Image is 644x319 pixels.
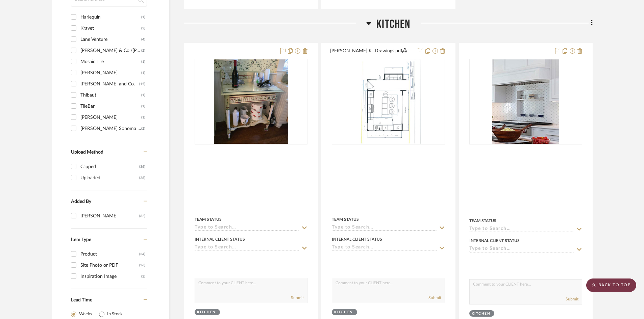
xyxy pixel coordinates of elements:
div: Kitchen [197,310,216,315]
img: null [356,59,421,144]
div: (1) [141,12,145,23]
div: (34) [139,249,145,260]
span: Added By [71,199,91,204]
div: Mosaic Tile [80,56,141,67]
div: (2) [141,23,145,34]
input: Type to Search… [195,245,299,251]
span: Item Type [71,237,91,242]
div: (62) [139,211,145,221]
div: (2) [141,45,145,56]
label: In Stock [107,311,123,318]
div: 0 [195,59,307,144]
div: [PERSON_NAME] Sonoma Home [80,123,141,134]
div: [PERSON_NAME] [80,68,141,78]
input: Type to Search… [332,225,437,231]
div: (36) [139,161,145,172]
label: Weeks [79,311,92,318]
div: Clipped [80,161,139,172]
span: Lead Time [71,298,92,302]
div: Thibaut [80,90,141,101]
button: [PERSON_NAME] K...Drawings.pdf [330,47,413,55]
scroll-to-top-button: BACK TO TOP [586,278,636,292]
div: (15) [139,79,145,89]
div: 0 [332,59,444,144]
div: Team Status [332,216,359,222]
input: Type to Search… [195,225,299,231]
input: Type to Search… [469,226,574,233]
button: Submit [291,295,304,301]
div: Inspiration Image [80,271,141,282]
div: (1) [141,90,145,101]
div: Team Status [195,216,222,222]
div: Kravet [80,23,141,34]
span: Kitchen [376,17,410,32]
div: TileBar [80,101,141,112]
img: null [492,59,559,144]
span: Upload Method [71,150,103,155]
div: (26) [139,172,145,183]
img: null [214,59,288,144]
div: (26) [139,260,145,271]
div: (1) [141,56,145,67]
div: (2) [141,271,145,282]
button: Submit [566,296,578,302]
div: [PERSON_NAME] [80,112,141,123]
div: (4) [141,34,145,45]
div: (1) [141,101,145,112]
div: Product [80,249,139,260]
div: [PERSON_NAME] & Co./[PERSON_NAME] [80,45,141,56]
input: Type to Search… [332,245,437,251]
div: Team Status [469,218,496,224]
div: Lane Venture [80,34,141,45]
button: Submit [428,295,441,301]
div: (2) [141,123,145,134]
div: [PERSON_NAME] [80,211,139,221]
div: Kitchen [472,311,491,316]
div: (1) [141,68,145,78]
div: Site Photo or PDF [80,260,139,271]
div: Kitchen [334,310,353,315]
div: Internal Client Status [195,236,245,242]
div: (1) [141,112,145,123]
input: Type to Search… [469,246,574,252]
div: Harlequin [80,12,141,23]
div: Uploaded [80,172,139,183]
div: Internal Client Status [469,238,520,244]
div: [PERSON_NAME] and Co. [80,79,139,89]
div: Internal Client Status [332,236,382,242]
